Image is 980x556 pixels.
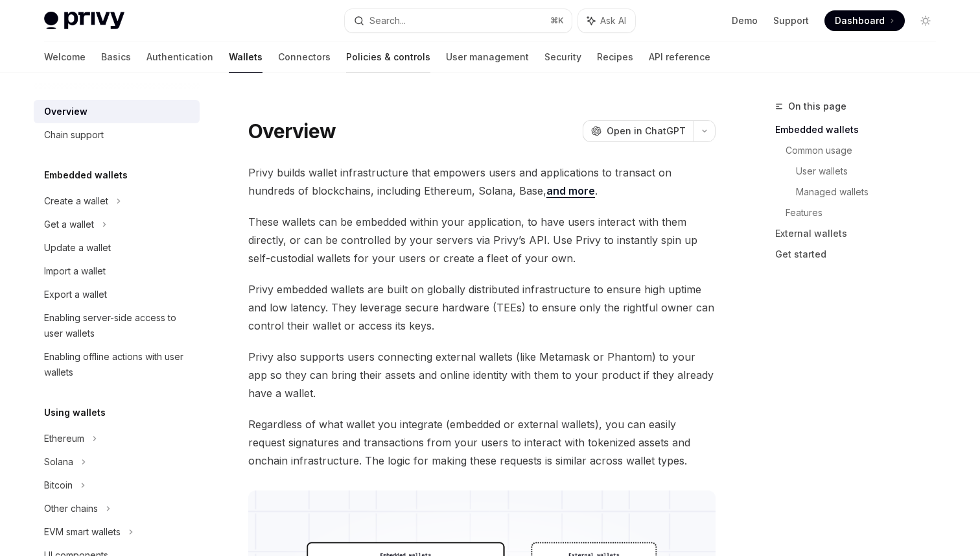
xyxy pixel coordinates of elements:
img: light logo [44,12,124,30]
a: API reference [649,42,710,73]
button: Toggle dark mode [915,10,936,31]
a: Demo [732,14,758,27]
a: Wallets [229,42,262,73]
a: Basics [101,42,131,73]
button: Open in ChatGPT [583,120,694,142]
div: Get a wallet [44,217,94,232]
a: Export a wallet [34,283,200,306]
div: Chain support [44,127,104,143]
a: Import a wallet [34,260,200,283]
h5: Embedded wallets [44,167,128,183]
button: Ask AI [578,9,635,32]
span: Privy embedded wallets are built on globally distributed infrastructure to ensure high uptime and... [248,280,716,335]
a: Common usage [786,140,946,161]
div: Export a wallet [44,287,107,302]
a: External wallets [775,223,946,244]
a: User wallets [796,161,946,182]
h1: Overview [248,119,336,143]
button: Search...⌘K [345,9,572,32]
div: Update a wallet [44,240,111,256]
a: Policies & controls [346,42,430,73]
span: Open in ChatGPT [607,125,686,138]
a: Update a wallet [34,236,200,260]
a: Chain support [34,123,200,147]
a: Recipes [597,42,633,73]
a: Security [544,42,581,73]
span: These wallets can be embedded within your application, to have users interact with them directly,... [248,213,716,267]
a: Welcome [44,42,86,73]
div: Enabling offline actions with user wallets [44,349,192,380]
span: On this page [788,99,846,114]
div: Other chains [44,501,98,516]
div: Import a wallet [44,263,106,279]
span: Privy also supports users connecting external wallets (like Metamask or Phantom) to your app so t... [248,348,716,402]
a: Authentication [146,42,213,73]
a: Overview [34,100,200,123]
a: and more [546,184,595,198]
a: Connectors [278,42,331,73]
a: Dashboard [824,10,905,31]
div: Overview [44,104,87,119]
div: Enabling server-side access to user wallets [44,310,192,341]
a: Managed wallets [796,182,946,202]
a: Features [786,202,946,223]
h5: Using wallets [44,405,106,420]
div: Solana [44,454,73,470]
div: Create a wallet [44,193,108,209]
div: EVM smart wallets [44,524,121,540]
a: Enabling offline actions with user wallets [34,345,200,384]
span: ⌘ K [550,16,564,26]
a: Support [773,14,809,27]
span: Ask AI [600,14,626,27]
span: Dashboard [835,14,885,27]
a: Enabling server-side access to user wallets [34,306,200,345]
a: Get started [775,244,946,265]
span: Regardless of what wallet you integrate (embedded or external wallets), you can easily request si... [248,415,716,470]
div: Ethereum [44,431,84,446]
a: Embedded wallets [775,119,946,140]
span: Privy builds wallet infrastructure that empowers users and applications to transact on hundreds o... [248,163,716,200]
div: Search... [369,13,406,29]
a: User management [446,42,529,73]
div: Bitcoin [44,477,73,493]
